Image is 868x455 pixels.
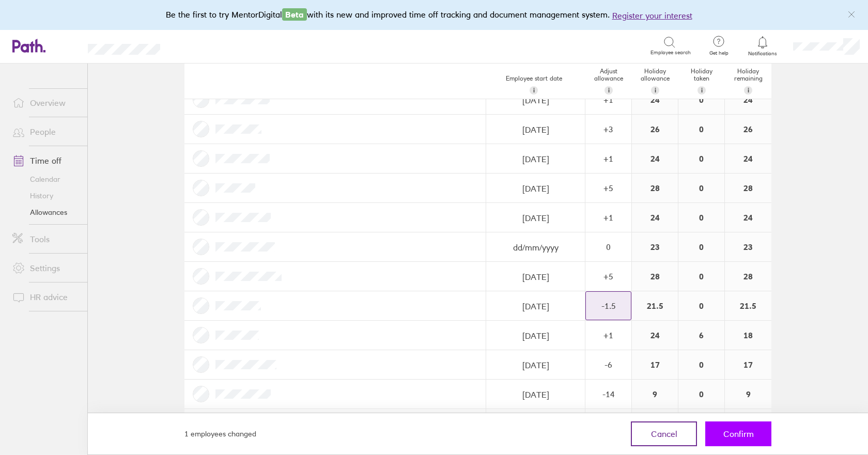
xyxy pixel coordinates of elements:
div: 21.5 [632,291,678,320]
div: 28 [725,262,771,291]
span: i [748,86,749,95]
div: 0 [678,85,724,114]
div: 0 [678,232,724,261]
button: Confirm [705,421,771,446]
div: Holiday remaining [725,64,771,99]
div: 0 [678,291,724,320]
div: 9 [725,380,771,409]
div: 26 [725,115,771,144]
div: 0 [678,262,724,291]
a: Calendar [4,171,87,187]
div: 17 [632,350,678,379]
a: Overview [4,92,87,113]
div: 28 [632,262,678,291]
div: 0 [678,350,724,379]
a: People [4,121,87,142]
div: 0 [678,409,724,438]
div: + 1 [586,331,631,340]
div: 23 [725,232,771,261]
div: 24 [632,409,678,438]
a: HR advice [4,287,87,307]
div: + 5 [586,272,631,281]
div: + 1 [586,154,631,163]
input: dd/mm/yyyy [487,321,584,350]
span: Employee search [650,50,691,56]
div: 0 [678,203,724,232]
div: 23 [632,232,678,261]
div: 24 [725,409,771,438]
a: Allowances [4,204,87,221]
span: i [608,86,610,95]
input: dd/mm/yyyy [487,145,584,174]
a: Time off [4,150,87,171]
div: 28 [632,174,678,202]
input: dd/mm/yyyy [487,262,584,291]
div: + 5 [586,183,631,193]
div: 0 [678,144,724,173]
span: i [655,86,656,95]
div: Holiday taken [678,64,725,99]
div: 0 [678,380,724,409]
span: Cancel [651,429,677,438]
span: Beta [282,8,307,21]
span: Confirm [723,429,754,438]
input: dd/mm/yyyy [487,351,584,380]
div: 28 [725,174,771,202]
div: 18 [725,321,771,350]
div: Search [188,41,214,50]
div: 0 [586,242,631,252]
div: + 1 [586,213,631,222]
div: Be the first to try MentorDigital with its new and improved time off tracking and document manage... [166,8,703,22]
div: Adjust allowance [585,64,632,99]
span: Notifications [746,51,780,57]
div: 24 [725,144,771,173]
span: i [701,86,703,95]
input: dd/mm/yyyy [487,86,584,115]
div: 24 [632,85,678,114]
button: Cancel [631,421,697,446]
input: dd/mm/yyyy [487,410,584,438]
div: 0 [678,174,724,202]
input: dd/mm/yyyy [487,292,584,321]
input: dd/mm/yyyy [487,203,584,232]
div: Holiday allowance [632,64,678,99]
div: 24 [725,203,771,232]
div: + 1 [586,95,631,104]
div: 1 employees changed [184,428,256,440]
div: -14 [586,389,631,399]
a: Settings [4,258,87,278]
input: dd/mm/yyyy [487,115,584,144]
input: dd/mm/yyyy [487,174,584,203]
span: i [533,86,535,95]
div: -1.5 [586,301,631,310]
div: 6 [678,321,724,350]
div: + 3 [586,124,631,134]
div: 17 [725,350,771,379]
div: 24 [725,85,771,114]
div: 24 [632,144,678,173]
div: 0 [678,115,724,144]
a: Tools [4,229,87,249]
div: 21.5 [725,291,771,320]
input: dd/mm/yyyy [487,380,584,409]
a: Notifications [746,35,780,57]
input: dd/mm/yyyy [487,233,584,262]
a: History [4,187,87,204]
span: Get help [702,50,736,56]
div: 26 [632,115,678,144]
div: -6 [586,360,631,369]
div: 24 [632,321,678,350]
div: Employee start date [482,71,585,99]
button: Register your interest [612,9,692,22]
div: 24 [632,203,678,232]
div: 9 [632,380,678,409]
